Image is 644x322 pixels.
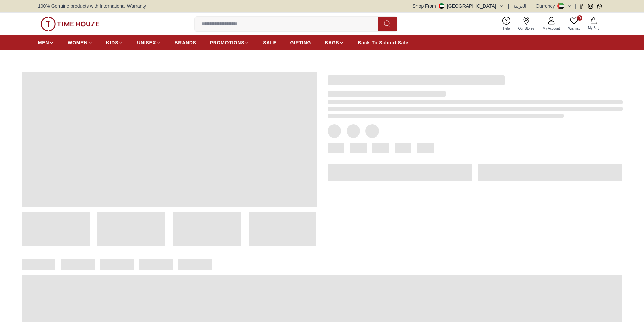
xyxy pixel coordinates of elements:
[508,3,509,9] span: |
[439,3,444,9] img: United Arab Emirates
[588,4,593,9] a: Instagram
[579,4,584,9] a: Facebook
[536,3,558,9] div: Currency
[358,36,408,49] a: Back To School Sale
[516,26,537,31] span: Our Stores
[175,39,196,46] span: BRANDS
[38,36,54,49] a: MEN
[514,15,539,32] a: Our Stores
[137,39,156,46] span: UNISEX
[413,3,504,9] button: Shop From[GEOGRAPHIC_DATA]
[325,36,344,49] a: BAGS
[38,39,49,46] span: MEN
[575,3,576,9] span: |
[106,36,123,49] a: KIDS
[513,3,526,9] button: العربية
[358,39,408,46] span: Back To School Sale
[263,39,277,46] span: SALE
[68,36,93,49] a: WOMEN
[566,26,582,31] span: Wishlist
[290,39,311,46] span: GIFTING
[68,39,88,46] span: WOMEN
[263,36,277,49] a: SALE
[290,36,311,49] a: GIFTING
[585,25,602,30] span: My Bag
[499,15,514,32] a: Help
[597,4,602,9] a: Whatsapp
[41,17,99,31] img: ...
[106,39,118,46] span: KIDS
[540,26,563,31] span: My Account
[38,3,146,9] span: 100% Genuine products with International Warranty
[577,15,582,21] span: 0
[500,26,513,31] span: Help
[584,16,603,32] button: My Bag
[175,36,196,49] a: BRANDS
[325,39,339,46] span: BAGS
[210,36,250,49] a: PROMOTIONS
[564,15,584,32] a: 0Wishlist
[530,3,532,9] span: |
[137,36,161,49] a: UNISEX
[210,39,245,46] span: PROMOTIONS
